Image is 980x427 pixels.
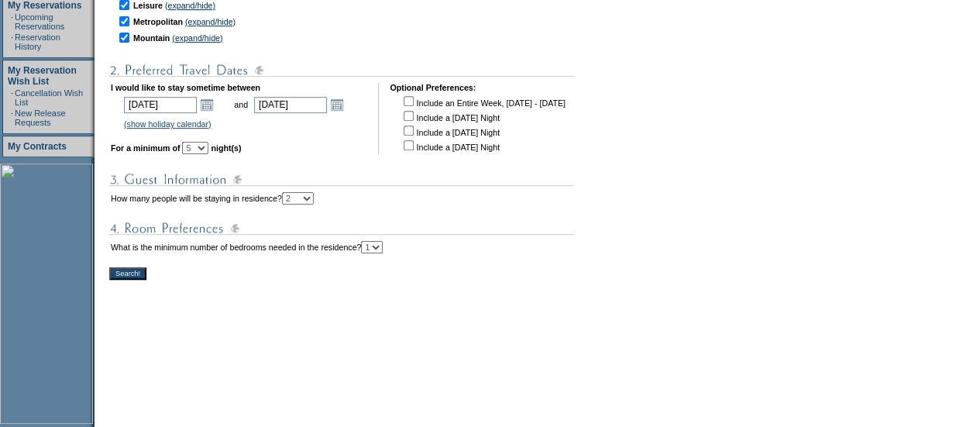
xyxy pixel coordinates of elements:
[111,83,260,92] b: I would like to stay sometime between
[198,96,215,113] a: Open the calendar popup.
[15,12,64,31] a: Upcoming Reservations
[390,83,476,92] b: Optional Preferences:
[8,65,77,87] a: My Reservation Wish List
[111,241,383,253] td: What is the minimum number of bedrooms needed in the residence?
[111,143,180,153] b: For a minimum of
[8,141,67,152] a: My Contracts
[11,108,13,127] td: ·
[133,33,170,43] b: Mountain
[111,192,314,205] td: How many people will be staying in residence?
[15,108,65,127] a: New Release Requests
[232,94,250,115] td: and
[185,17,236,26] a: (expand/hide)
[11,12,13,31] td: ·
[401,94,565,153] td: Include an Entire Week, [DATE] - [DATE] Include a [DATE] Night Include a [DATE] Night Include a [...
[172,33,222,43] a: (expand/hide)
[11,33,13,51] td: ·
[124,97,197,113] input: Date format: M/D/Y. Shortcut keys: [T] for Today. [UP] or [.] for Next Day. [DOWN] or [,] for Pre...
[15,33,60,51] a: Reservation History
[124,119,211,129] a: (show holiday calendar)
[165,1,215,10] a: (expand/hide)
[133,17,183,26] b: Metropolitan
[109,267,146,280] input: Search!
[328,96,346,113] a: Open the calendar popup.
[15,88,83,107] a: Cancellation Wish List
[211,143,241,153] b: night(s)
[11,88,13,107] td: ·
[133,1,163,10] b: Leisure
[254,97,327,113] input: Date format: M/D/Y. Shortcut keys: [T] for Today. [UP] or [.] for Next Day. [DOWN] or [,] for Pre...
